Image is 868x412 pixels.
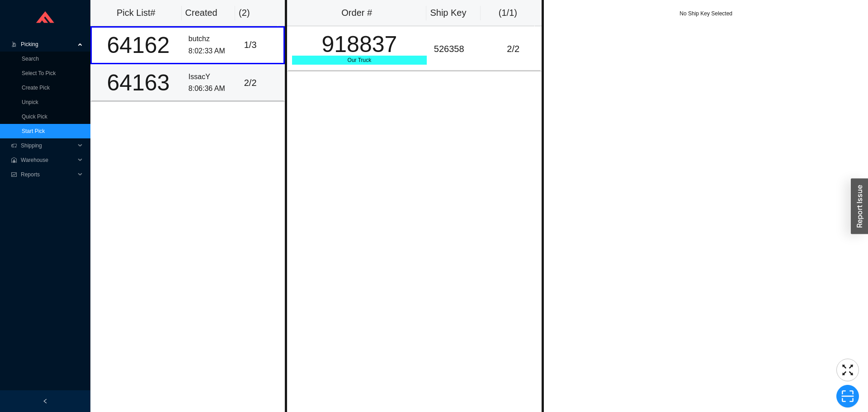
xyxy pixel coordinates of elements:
a: Quick Pick [22,114,47,120]
div: butchz [189,33,237,45]
div: No Ship Key Selected [544,9,868,18]
a: Select To Pick [22,70,56,76]
span: scan [837,389,859,403]
div: 2 / 2 [244,76,280,90]
div: Our Truck [292,56,427,65]
div: 64163 [95,71,181,94]
div: 1 / 3 [244,38,280,52]
div: 8:06:36 AM [189,83,237,95]
a: Search [22,56,39,62]
div: 526358 [434,42,482,57]
span: fullscreen [837,363,859,377]
div: 2 / 2 [490,42,537,57]
div: ( 1 / 1 ) [484,5,531,20]
a: Unpick [22,99,38,105]
div: 8:02:33 AM [189,45,237,57]
span: left [42,398,48,404]
div: IssacY [189,71,237,83]
span: Shipping [21,138,75,153]
div: 64162 [95,34,181,57]
button: scan [836,385,859,407]
span: fund [11,172,17,177]
span: Reports [21,167,75,182]
div: 918837 [292,33,427,56]
button: fullscreen [836,359,859,381]
a: Create Pick [22,85,50,91]
a: Start Pick [22,128,45,134]
div: ( 2 ) [239,5,274,20]
span: Warehouse [21,153,75,167]
span: Picking [21,37,75,52]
